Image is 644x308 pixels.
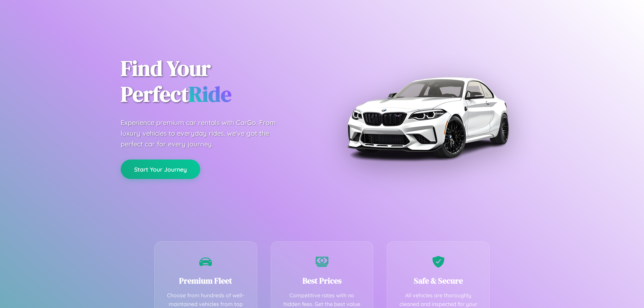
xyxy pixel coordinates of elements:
[281,275,363,286] h3: Best Prices
[397,275,479,286] h3: Safe & Secure
[121,56,312,107] h1: Find Your Perfect
[121,117,288,149] p: Experience premium car rentals with CarGo. From luxury vehicles to everyday rides, we've got the ...
[165,275,247,286] h3: Premium Fleet
[121,160,200,179] button: Start Your Journey
[344,34,512,201] img: Premium BMW car rental vehicle
[189,79,231,109] span: Ride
